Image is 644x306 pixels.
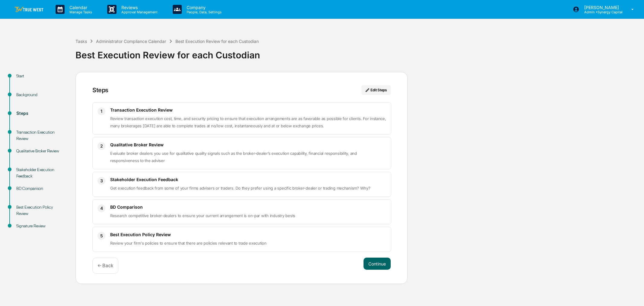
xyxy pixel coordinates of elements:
h3: Best Execution Policy Review [110,232,386,237]
div: Tasks [75,39,87,44]
h3: Stakeholder Execution Feedback [110,177,386,182]
h3: Qualitative Broker Review [110,142,386,147]
div: Start [16,73,66,79]
img: logo [14,7,43,12]
div: Best Execution Policy Review [16,204,66,217]
p: People, Data, Settings [182,10,225,14]
h3: BD Comparison [110,204,386,210]
p: ← Back [98,263,113,269]
iframe: Open customer support [625,286,641,302]
span: 3 [100,177,103,184]
div: BD Comparison [16,185,66,192]
span: Get execution feedback from some of your firms advisers or traders. Do they prefer using a specif... [110,186,370,190]
p: Calendar [65,5,95,10]
span: Research competitive broker-dealers to ensure your current arrangement is on-par with industry bests [110,213,295,218]
span: Evaluate broker dealers you use for qualitative quality signals such as the broker-dealer’s execu... [110,151,357,163]
span: Review your firm's policies to ensure that there are policies relevant to trade execution [110,241,267,246]
p: [PERSON_NAME] [579,5,623,10]
div: Steps [16,110,66,117]
div: Transaction Execution Review [16,129,66,142]
div: Best Execution Review for each Custodian [175,39,259,44]
p: Admin • Synergy Capital [579,10,623,14]
button: Continue [364,258,391,270]
div: Administrator Compliance Calendar [96,39,166,44]
p: Approval Management [117,10,161,14]
div: Background [16,92,66,98]
span: 1 [101,108,102,115]
p: Reviews [117,5,161,10]
div: Stakeholder Execution Feedback [16,167,66,179]
div: Steps [92,86,108,94]
span: Review transaction execution cost, time, and security pricing to ensure that execution arrangemen... [110,116,386,128]
div: Signature Review [16,223,66,229]
span: 4 [100,205,103,212]
p: Company [182,5,225,10]
span: 2 [100,142,103,150]
span: 5 [100,232,103,239]
h3: Transaction Execution Review [110,107,386,112]
div: Best Execution Review for each Custodian [75,45,641,60]
p: Manage Tasks [65,10,95,14]
button: Edit Steps [361,85,391,95]
div: Qualitative Broker Review [16,148,66,154]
